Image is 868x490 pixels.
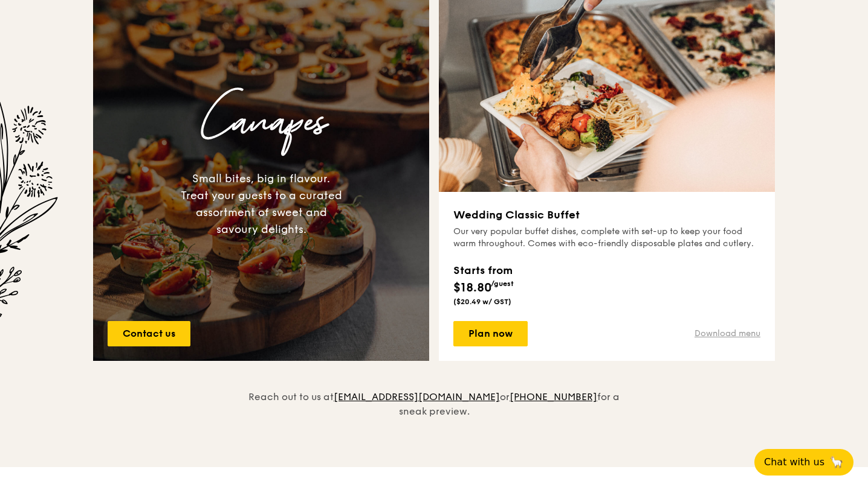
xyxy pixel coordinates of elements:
a: [EMAIL_ADDRESS][DOMAIN_NAME] [334,391,500,402]
h3: Wedding Classic Buffet [453,206,760,223]
div: Our very popular buffet dishes, complete with set-up to keep your food warm throughout. Comes wit... [453,226,760,250]
div: ($20.49 w/ GST) [453,297,514,307]
span: Chat with us [764,455,824,469]
a: [PHONE_NUMBER] [510,391,597,402]
a: Contact us [108,321,190,346]
div: $18.80 [453,262,514,297]
div: Small bites, big in flavour. Treat your guests to a curated assortment of sweet and savoury delig... [180,170,342,238]
button: Chat with us🦙 [754,449,853,476]
a: Plan now [453,321,528,346]
h3: Canapes [103,84,419,161]
span: /guest [491,279,514,288]
div: Starts from [453,262,514,279]
span: 🦙 [829,455,844,469]
a: Download menu [695,328,760,340]
div: Reach out to us at or for a sneak preview. [241,361,627,419]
